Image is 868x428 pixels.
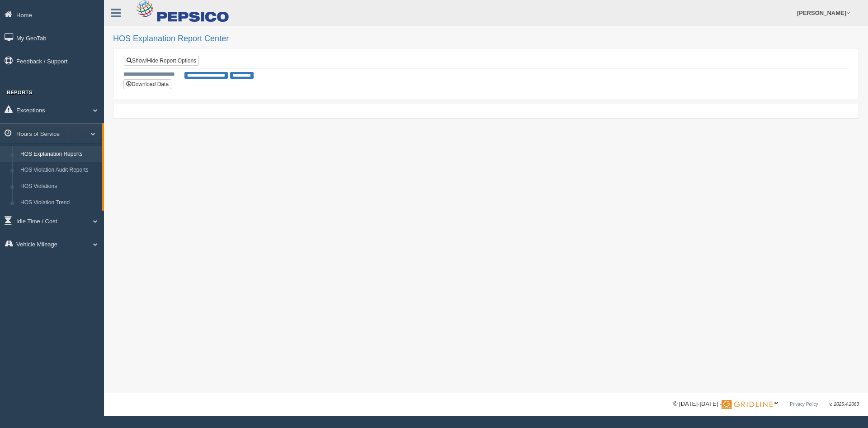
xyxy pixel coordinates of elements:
[790,402,818,407] a: Privacy Policy
[123,79,171,89] button: Download Data
[830,402,859,407] span: v. 2025.4.2063
[16,178,102,195] a: HOS Violations
[673,399,859,409] div: © [DATE]-[DATE] - ™
[113,34,859,43] h2: HOS Explanation Report Center
[16,195,102,211] a: HOS Violation Trend
[16,146,102,163] a: HOS Explanation Reports
[16,162,102,178] a: HOS Violation Audit Reports
[722,400,773,409] img: Gridline
[124,56,199,66] a: Show/Hide Report Options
